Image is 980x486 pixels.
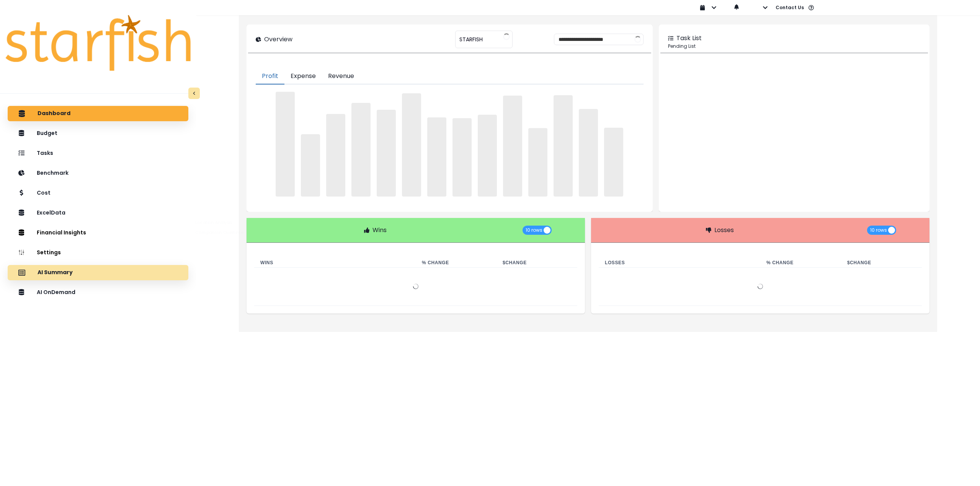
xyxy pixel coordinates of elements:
p: Task List [676,34,702,43]
button: Settings [8,245,188,260]
th: $ Change [841,258,922,268]
span: ‌ [351,103,371,197]
button: Financial Insights [8,225,188,241]
th: Losses [599,258,760,268]
span: ‌ [377,110,396,197]
button: AI OnDemand [8,285,188,300]
button: Expense [284,68,322,85]
span: 10 rows [870,226,887,235]
span: STARFISH [459,31,483,47]
button: Profit [256,68,284,85]
span: ‌ [301,134,320,197]
p: ExcelData [37,210,65,216]
button: Location Analysis [192,217,260,228]
span: ‌ [402,93,421,197]
span: ‌ [478,115,497,197]
button: Comparison Overtime [192,228,260,238]
p: AI OnDemand [37,289,75,296]
button: Dashboard [8,106,188,121]
th: Wins [254,258,416,268]
p: Wins [372,226,387,235]
p: Dashboard [38,110,70,117]
span: ‌ [503,96,522,197]
span: 10 rows [526,226,542,235]
button: ExcelData [8,205,188,221]
button: AI Summary [8,265,188,280]
p: Budget [37,130,57,137]
button: Benchmark [8,166,188,181]
p: Pending List [668,43,920,50]
p: Tasks [37,150,53,156]
th: % Change [760,258,841,268]
span: ‌ [528,128,547,197]
button: Budget [8,126,188,141]
span: ‌ [276,92,295,197]
p: Cost [37,190,51,196]
button: Revenue [322,68,360,85]
p: AI Summary [38,269,73,276]
p: Overview [264,35,292,44]
p: Benchmark [37,170,69,176]
p: Losses [714,226,734,235]
button: Cost [8,185,188,201]
span: ‌ [604,128,623,197]
span: ‌ [326,114,345,197]
span: ‌ [427,117,446,197]
th: % Change [416,258,497,268]
th: $ Change [497,258,577,268]
span: ‌ [579,109,598,197]
span: ‌ [554,95,573,197]
span: ‌ [452,118,472,197]
button: Tasks [8,146,188,161]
